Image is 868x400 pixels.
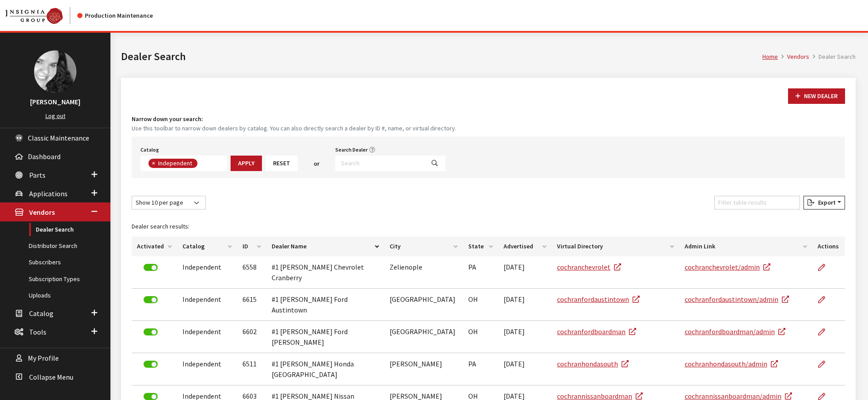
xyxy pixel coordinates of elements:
[463,256,498,289] td: PA
[818,256,833,278] a: Edit Dealer
[266,321,384,353] td: #1 [PERSON_NAME] Ford [PERSON_NAME]
[804,196,845,210] button: Export
[231,156,262,171] button: Apply
[29,171,45,179] span: Parts
[5,8,63,24] img: Catalog Maintenance
[685,295,789,304] a: cochranfordaustintown/admin
[498,353,552,385] td: [DATE]
[200,160,205,168] textarea: Search
[237,256,266,289] td: 6558
[384,289,463,321] td: [GEOGRAPHIC_DATA]
[463,289,498,321] td: OH
[132,114,845,124] h4: Narrow down your search:
[335,146,368,154] label: Search Dealer
[685,327,785,336] a: cochranfordboardman/admin
[314,159,319,168] span: or
[177,321,237,353] td: Independent
[29,373,73,381] span: Collapse Menu
[557,295,640,304] a: cochranfordaustintown
[762,53,778,61] a: Home
[424,156,445,171] button: Search
[557,263,621,271] a: cochranchevrolet
[498,236,552,256] th: Advertised: activate to sort column ascending
[144,328,158,335] label: Deactivate Dealer
[237,321,266,353] td: 6602
[384,256,463,289] td: Zelienople
[144,264,158,271] label: Deactivate Dealer
[818,289,833,311] a: Edit Dealer
[29,328,46,336] span: Tools
[45,112,65,120] a: Log out
[266,353,384,385] td: #1 [PERSON_NAME] Honda [GEOGRAPHIC_DATA]
[177,256,237,289] td: Independent
[809,52,856,61] li: Dealer Search
[29,309,53,318] span: Catalog
[28,133,89,142] span: Classic Maintenance
[144,361,158,368] label: Deactivate Dealer
[384,353,463,385] td: [PERSON_NAME]
[148,159,157,168] button: Remove item
[557,359,629,368] a: cochranhondasouth
[177,353,237,385] td: Independent
[266,289,384,321] td: #1 [PERSON_NAME] Ford Austintown
[463,353,498,385] td: PA
[121,49,762,65] h1: Dealer Search
[266,256,384,289] td: #1 [PERSON_NAME] Chevrolet Cranberry
[266,236,384,256] th: Dealer Name: activate to sort column descending
[237,353,266,385] td: 6511
[140,156,227,171] span: Select
[498,321,552,353] td: [DATE]
[384,236,463,256] th: City: activate to sort column ascending
[335,156,425,171] input: Search
[237,289,266,321] td: 6615
[144,296,158,303] label: Deactivate Dealer
[498,256,552,289] td: [DATE]
[788,88,845,104] button: New Dealer
[685,359,778,368] a: cochranhondasouth/admin
[177,236,237,256] th: Catalog: activate to sort column ascending
[152,159,155,167] span: ×
[812,236,845,256] th: Actions
[557,327,636,336] a: cochranfordboardman
[132,124,845,133] small: Use this toolbar to narrow down dealers by catalog. You can also directly search a dealer by ID #...
[463,321,498,353] td: OH
[818,321,833,343] a: Edit Dealer
[28,152,61,161] span: Dashboard
[29,189,68,198] span: Applications
[265,156,298,171] button: Reset
[714,196,800,210] input: Filter table results
[28,354,59,363] span: My Profile
[34,50,76,93] img: Khrystal Dorton
[140,146,159,154] label: Catalog
[818,353,833,375] a: Edit Dealer
[77,11,153,20] div: Production Maintenance
[177,289,237,321] td: Independent
[5,7,77,24] a: Insignia Group logo
[384,321,463,353] td: [GEOGRAPHIC_DATA]
[685,263,770,271] a: cochranchevrolet/admin
[463,236,498,256] th: State: activate to sort column ascending
[552,236,679,256] th: Virtual Directory: activate to sort column ascending
[132,217,845,236] caption: Dealer search results:
[29,208,55,217] span: Vendors
[148,159,197,168] li: Independent
[157,159,194,167] span: Independent
[237,236,266,256] th: ID: activate to sort column ascending
[815,198,836,206] span: Export
[9,96,102,107] h3: [PERSON_NAME]
[144,393,158,400] label: Deactivate Dealer
[679,236,812,256] th: Admin Link: activate to sort column ascending
[132,236,177,256] th: Activated: activate to sort column ascending
[498,289,552,321] td: [DATE]
[778,52,809,61] li: Vendors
